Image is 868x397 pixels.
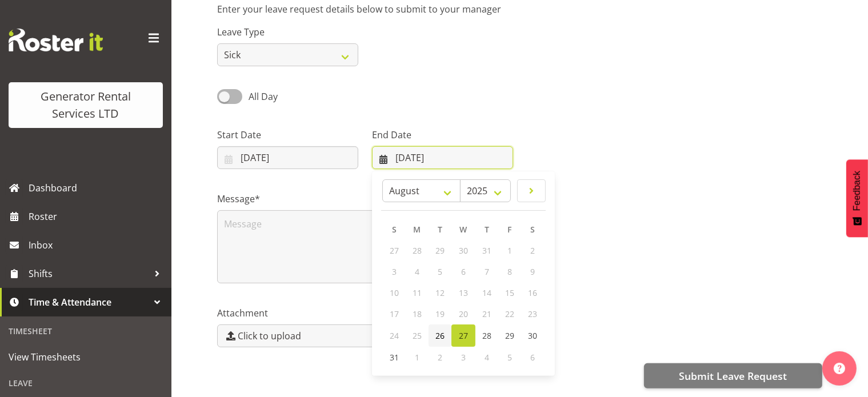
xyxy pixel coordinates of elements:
span: 30 [528,330,537,341]
span: Click to upload [238,329,301,343]
span: View Timesheets [9,348,163,366]
span: 12 [435,287,445,298]
input: Click to select... [217,146,358,169]
span: 7 [485,266,489,277]
a: 30 [521,324,544,347]
label: Attachment [217,306,513,320]
span: 20 [459,308,468,319]
span: 5 [438,266,442,277]
span: 5 [507,352,512,363]
label: End Date [372,128,513,142]
span: 26 [435,330,445,341]
span: 13 [459,287,468,298]
span: W [459,224,467,235]
div: Timesheet [3,319,169,343]
p: Enter your leave request details below to submit to your manager [217,2,822,16]
label: Message* [217,192,513,206]
span: F [507,224,511,235]
span: All Day [249,90,278,103]
span: 29 [435,245,445,256]
a: 28 [475,324,498,347]
img: help-xxl-2.png [834,363,845,374]
span: 28 [482,330,491,341]
span: 22 [505,308,514,319]
span: 4 [415,266,419,277]
span: 24 [390,330,399,341]
span: Submit Leave Request [679,368,787,383]
span: 6 [530,352,535,363]
a: 31 [383,347,406,368]
span: 25 [413,330,422,341]
span: 16 [528,287,537,298]
label: Start Date [217,128,358,142]
span: 3 [392,266,397,277]
span: 23 [528,308,537,319]
span: 3 [461,352,466,363]
span: 11 [413,287,422,298]
span: 28 [413,245,422,256]
span: 27 [390,245,399,256]
span: 29 [505,330,514,341]
span: 10 [390,287,399,298]
span: 27 [459,330,468,341]
span: 19 [435,308,445,319]
span: 17 [390,308,399,319]
span: 15 [505,287,514,298]
span: 9 [530,266,535,277]
span: 6 [461,266,466,277]
span: 4 [485,352,489,363]
span: Shifts [29,265,149,282]
button: Submit Leave Request [644,363,822,388]
a: View Timesheets [3,343,169,371]
span: 14 [482,287,491,298]
input: Click to select... [372,146,513,169]
span: Time & Attendance [29,294,149,311]
img: Rosterit website logo [9,29,103,51]
a: 27 [451,324,475,347]
span: 31 [390,352,399,363]
label: Leave Type [217,25,358,39]
span: 21 [482,308,491,319]
span: Dashboard [29,179,166,197]
span: 30 [459,245,468,256]
span: 18 [413,308,422,319]
span: 8 [507,266,512,277]
span: S [530,224,535,235]
div: Leave [3,371,169,395]
a: 26 [429,324,451,347]
span: Inbox [29,236,166,254]
span: Roster [29,208,166,225]
span: 2 [438,352,442,363]
div: Generator Rental Services LTD [20,88,151,122]
span: Feedback [852,171,862,211]
span: T [485,224,489,235]
span: S [392,224,397,235]
span: 1 [415,352,419,363]
button: Feedback - Show survey [846,159,868,237]
span: 1 [507,245,512,256]
span: T [438,224,442,235]
a: 29 [498,324,521,347]
span: M [413,224,421,235]
span: 2 [530,245,535,256]
span: 31 [482,245,491,256]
